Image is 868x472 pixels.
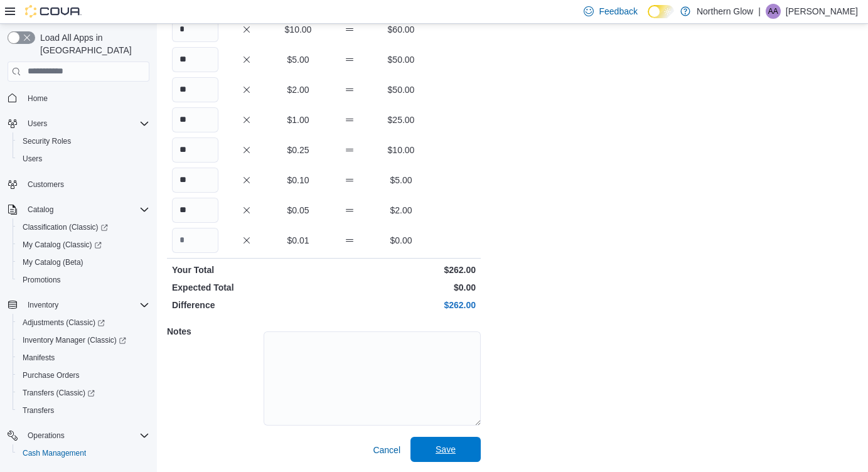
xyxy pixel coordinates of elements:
[23,370,80,380] span: Purchase Orders
[18,272,66,287] a: Promotions
[28,205,53,215] span: Catalog
[18,403,149,418] span: Transfers
[378,53,424,66] p: $50.00
[758,4,761,19] p: |
[275,204,321,217] p: $0.05
[172,137,218,163] input: Quantity
[275,23,321,36] p: $10.00
[275,174,321,186] p: $0.10
[13,384,154,402] a: Transfers (Classic)
[35,31,149,56] span: Load All Apps in [GEOGRAPHIC_DATA]
[172,17,218,42] input: Quantity
[378,204,424,217] p: $2.00
[23,428,149,443] span: Operations
[13,236,154,254] a: My Catalog (Classic)
[378,174,424,186] p: $5.00
[23,202,149,217] span: Catalog
[23,240,102,250] span: My Catalog (Classic)
[18,446,91,461] a: Cash Management
[18,151,149,166] span: Users
[23,176,149,192] span: Customers
[768,4,778,19] span: AA
[3,427,154,444] button: Operations
[23,116,149,131] span: Users
[23,136,71,146] span: Security Roles
[28,431,65,441] span: Operations
[18,315,110,330] a: Adjustments (Classic)
[23,275,61,285] span: Promotions
[172,107,218,132] input: Quantity
[378,83,424,96] p: $50.00
[18,134,76,149] a: Security Roles
[28,94,48,104] span: Home
[23,90,149,106] span: Home
[3,89,154,107] button: Home
[378,144,424,156] p: $10.00
[13,349,154,367] button: Manifests
[18,350,149,365] span: Manifests
[326,264,476,276] p: $262.00
[18,255,149,270] span: My Catalog (Beta)
[13,402,154,419] button: Transfers
[23,353,55,363] span: Manifests
[23,405,54,416] span: Transfers
[368,437,405,463] button: Cancel
[13,132,154,150] button: Security Roles
[18,237,149,252] span: My Catalog (Classic)
[13,314,154,331] a: Adjustments (Classic)
[766,4,781,19] div: Alison Albert
[13,444,154,462] button: Cash Management
[436,443,456,456] span: Save
[18,350,60,365] a: Manifests
[23,298,149,313] span: Inventory
[23,222,108,232] span: Classification (Classic)
[18,315,149,330] span: Adjustments (Classic)
[378,234,424,247] p: $0.00
[13,331,154,349] a: Inventory Manager (Classic)
[3,296,154,314] button: Inventory
[25,5,82,18] img: Cova
[18,385,100,400] a: Transfers (Classic)
[172,168,218,193] input: Quantity
[13,271,154,289] button: Promotions
[23,448,86,458] span: Cash Management
[18,333,149,348] span: Inventory Manager (Classic)
[172,47,218,72] input: Quantity
[28,300,58,310] span: Inventory
[13,218,154,236] a: Classification (Classic)
[18,255,88,270] a: My Catalog (Beta)
[172,77,218,102] input: Quantity
[172,281,321,294] p: Expected Total
[18,368,85,383] a: Purchase Orders
[167,319,261,344] h5: Notes
[326,281,476,294] p: $0.00
[697,4,753,19] p: Northern Glow
[599,5,637,18] span: Feedback
[18,403,59,418] a: Transfers
[18,220,149,235] span: Classification (Classic)
[786,4,858,19] p: [PERSON_NAME]
[410,437,481,462] button: Save
[275,234,321,247] p: $0.01
[28,119,47,129] span: Users
[28,180,64,190] span: Customers
[23,335,126,345] span: Inventory Manager (Classic)
[23,388,95,398] span: Transfers (Classic)
[13,367,154,384] button: Purchase Orders
[172,198,218,223] input: Quantity
[378,23,424,36] p: $60.00
[18,333,131,348] a: Inventory Manager (Classic)
[3,201,154,218] button: Catalog
[13,254,154,271] button: My Catalog (Beta)
[23,91,53,106] a: Home
[13,150,154,168] button: Users
[18,220,113,235] a: Classification (Classic)
[275,144,321,156] p: $0.25
[23,298,63,313] button: Inventory
[172,264,321,276] p: Your Total
[18,385,149,400] span: Transfers (Classic)
[18,134,149,149] span: Security Roles
[18,446,149,461] span: Cash Management
[23,177,69,192] a: Customers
